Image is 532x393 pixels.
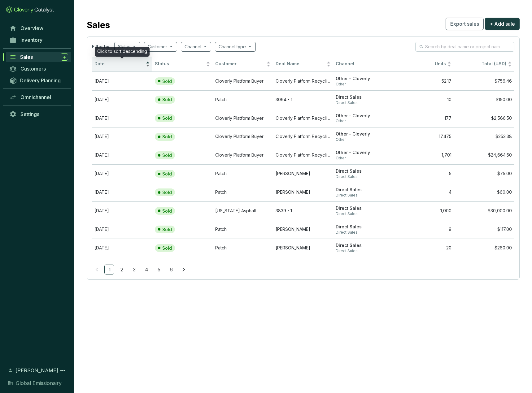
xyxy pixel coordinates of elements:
[181,267,186,272] span: right
[162,190,172,195] p: Sold
[336,174,391,179] span: Direct Sales
[336,187,391,193] span: Direct Sales
[213,164,273,183] td: Patch
[454,146,514,164] td: $24,664.50
[162,134,172,140] p: Sold
[336,248,391,253] span: Direct Sales
[454,201,514,220] td: $30,000.00
[336,211,391,216] span: Direct Sales
[213,146,273,164] td: Cloverly Platform Buyer
[394,220,454,239] td: 9
[394,146,454,164] td: 1,701
[162,97,172,102] p: Sold
[336,224,391,230] span: Direct Sales
[142,265,151,274] a: 4
[16,379,62,387] span: Global Emissionairy
[6,63,71,74] a: Customers
[273,164,334,183] td: Tim Kenney
[336,131,391,137] span: Other - Cloverly
[92,127,152,146] td: Apr 10 2024
[6,23,71,33] a: Overview
[162,115,172,121] p: Sold
[162,208,172,214] p: Sold
[92,44,111,50] span: Filter by:
[273,127,334,146] td: Cloverly Platform Recycling Roadways For Carbon Emission Reductions - Midstate Reclamation and Tr...
[20,66,46,72] span: Customers
[92,90,152,109] td: Apr 04 2024
[162,153,172,158] p: Sold
[15,367,58,374] span: [PERSON_NAME]
[273,201,334,220] td: 3839 - 1
[92,109,152,127] td: Apr 05 2024
[273,146,334,164] td: Cloverly Platform Recycling Roadways For Carbon Emission Reductions - Midstate Reclamation and Tr...
[213,183,273,201] td: Patch
[6,52,71,62] a: Sales
[6,109,71,119] a: Settings
[117,265,126,274] a: 2
[454,239,514,257] td: $260.00
[394,183,454,201] td: 4
[152,57,213,72] th: Status
[213,127,273,146] td: Cloverly Platform Buyer
[454,220,514,239] td: $117.00
[94,61,144,67] span: Date
[213,239,273,257] td: Patch
[92,57,152,72] th: Date
[154,265,164,274] li: 5
[162,79,172,84] p: Sold
[425,43,505,50] input: Search by deal name or project name...
[336,76,391,82] span: Other - Cloverly
[92,265,102,274] li: Previous Page
[20,94,51,100] span: Omnichannel
[394,90,454,109] td: 10
[336,243,391,248] span: Direct Sales
[92,220,152,239] td: Aug 22 2024
[155,61,205,67] span: Status
[129,265,139,274] a: 3
[92,164,152,183] td: Apr 30 2024
[336,113,391,119] span: Other - Cloverly
[20,37,42,43] span: Inventory
[273,109,334,127] td: Cloverly Platform Recycling Roadways For Carbon Emission Reductions - Midstate Reclamation and Tr...
[105,265,114,274] a: 1
[6,75,71,85] a: Delivery Planning
[336,168,391,174] span: Direct Sales
[394,201,454,220] td: 1,000
[162,227,172,232] p: Sold
[454,164,514,183] td: $75.00
[179,265,189,274] button: right
[213,201,273,220] td: Idaho Asphalt
[336,156,391,161] span: Other
[273,90,334,109] td: 3094 - 1
[92,201,152,220] td: Jun 07 2024
[336,193,391,198] span: Direct Sales
[273,183,334,201] td: Tim Kenney
[485,18,520,30] button: + Add sale
[213,72,273,90] td: Cloverly Platform Buyer
[273,72,334,90] td: Cloverly Platform Recycling Roadways For Carbon Emission Reductions - Midstate Reclamation and Tr...
[394,239,454,257] td: 20
[336,230,391,235] span: Direct Sales
[333,57,394,72] th: Channel
[92,183,152,201] td: May 19 2024
[20,77,61,84] span: Delivery Planning
[482,61,506,66] span: Total (USD)
[394,57,454,72] th: Units
[454,90,514,109] td: $150.00
[92,239,152,257] td: Aug 29 2024
[394,72,454,90] td: 52.17
[20,25,43,31] span: Overview
[454,183,514,201] td: $60.00
[336,150,391,156] span: Other - Cloverly
[6,35,71,45] a: Inventory
[396,61,446,67] span: Units
[20,111,39,117] span: Settings
[450,20,479,28] span: Export sales
[95,267,99,272] span: left
[394,109,454,127] td: 177
[394,127,454,146] td: 17.475
[166,265,176,274] li: 6
[154,265,164,274] a: 5
[336,137,391,142] span: Other
[213,90,273,109] td: Patch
